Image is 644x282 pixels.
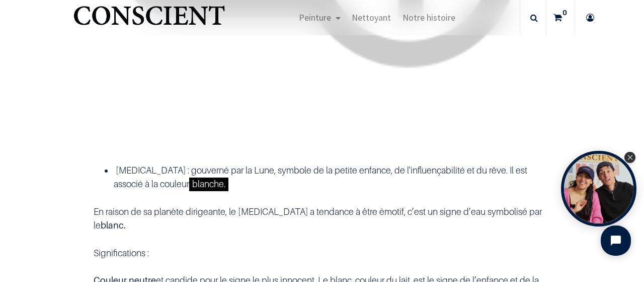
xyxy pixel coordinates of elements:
div: Open Tolstoy widget [561,151,636,227]
p: [MEDICAL_DATA] : gouverné par la Lune, symbole de la petite enfance, de l'influençabilité et du r... [114,163,551,191]
p: En raison de sa planète dirigeante, le [MEDICAL_DATA] a tendance à être émotif, c’est un signe d’... [94,205,551,232]
sup: 0 [560,8,570,18]
span: Nettoyant [352,12,391,23]
font: blanche. [189,178,228,191]
div: Tolstoy bubble widget [561,151,636,227]
span: Notre histoire [403,12,455,23]
div: Close Tolstoy widget [624,152,635,163]
iframe: Tidio Chat [592,217,639,264]
div: Open Tolstoy [561,151,636,227]
p: Significations : [94,246,551,260]
b: blanc. [101,220,126,231]
span: Peinture [299,12,331,23]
